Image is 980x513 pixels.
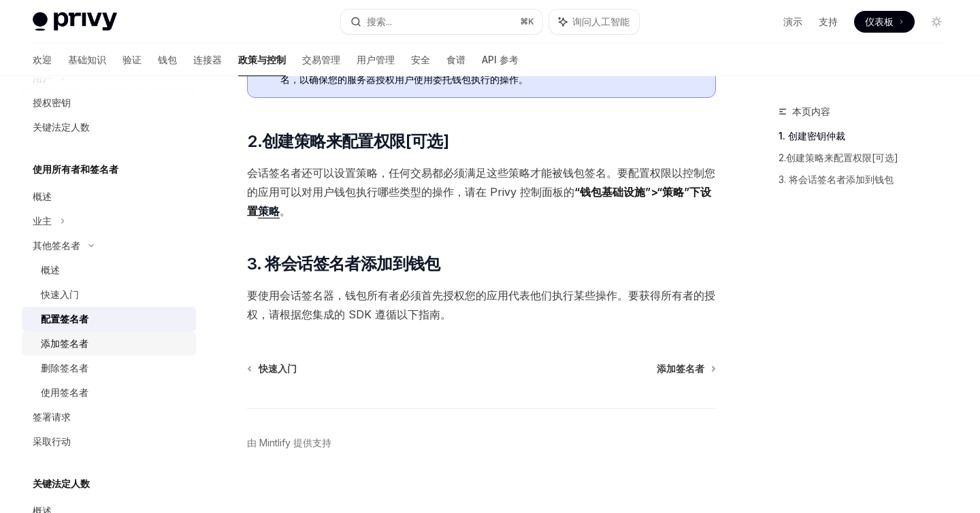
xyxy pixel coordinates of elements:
[238,54,286,65] font: 政策与控制
[280,204,291,218] font: 。
[779,173,894,185] font: 3. 将会话签名者添加到钱包
[22,282,196,307] a: 快速入门
[854,11,915,33] a: 仪表板
[779,130,845,142] font: 1. 创建密钥仲裁
[41,288,79,300] font: 快速入门
[357,54,395,65] font: 用户管理
[41,313,88,325] font: 配置签名者
[33,97,71,108] font: 授权密钥
[411,54,430,65] font: 安全
[22,356,196,380] a: 删除签名者
[258,204,280,218] font: 策略
[33,44,52,76] a: 欢迎
[158,44,177,76] a: 钱包
[819,15,838,29] a: 支持
[22,405,196,429] a: 签署请求
[22,258,196,282] a: 概述
[779,169,958,191] a: 3. 将会话签名者添加到钱包
[33,121,90,133] font: 关键法定人数
[783,16,802,27] font: 演示
[302,54,340,65] font: 交易管理
[247,131,448,151] font: 2.创建策略来配置权限[可选]
[779,125,958,147] a: 1. 创建密钥仲裁
[779,147,958,169] a: 2.创建策略来配置权限[可选]
[482,44,519,76] a: API 参考
[482,54,519,65] font: API 参考
[819,16,838,27] font: 支持
[367,16,392,27] font: 搜索...
[411,44,430,76] a: 安全
[158,54,177,65] font: 钱包
[926,11,947,33] button: 切换暗模式
[248,362,297,376] a: 快速入门
[302,44,340,76] a: 交易管理
[357,44,395,76] a: 用户管理
[41,362,88,374] font: 删除签名者
[549,10,639,34] button: 询问人工智能
[476,185,574,199] font: 在 Privy 控制面板的
[22,380,196,405] a: 使用签名者
[22,184,196,209] a: 概述
[258,204,280,218] a: 策略
[68,54,106,65] font: 基础知识
[22,307,196,331] a: 配置签名者
[122,44,142,76] a: 验证
[33,191,52,202] font: 概述
[33,12,117,31] img: 灯光标志
[22,331,196,356] a: 添加签名者
[572,16,630,27] font: 询问人工智能
[247,166,715,199] font: 会话签名者还可以设置策略，任何交易都必须满足这些策略才能被钱包签名。要配置权限以控制您的应用可以对用户钱包执行哪些类型的操作，请
[783,15,802,29] a: 演示
[33,54,52,65] font: 欢迎
[68,44,106,76] a: 基础知识
[259,363,297,374] font: 快速入门
[22,429,196,454] a: 采取行动
[41,337,88,349] font: 添加签名者
[41,264,60,276] font: 概述
[41,386,88,398] font: 使用签名者
[193,54,222,65] font: 连接器
[657,363,704,374] font: 添加签名者
[446,44,465,76] a: 食谱
[528,16,534,27] font: K
[33,239,80,251] font: 其他签名者
[247,436,331,450] a: 由 Mintlify 提供支持
[792,105,830,117] font: 本页内容
[779,152,898,163] font: 2.创建策略来配置权限[可选]
[520,16,528,27] font: ⌘
[247,288,715,321] font: 要使用会话签名器，钱包所有者必须首先授权您的应用代表他们执行某些操作。要获得所有者的授权，请根据您集成的 SDK 遵循以下指南。
[33,478,90,489] font: 关键法定人数
[193,44,222,76] a: 连接器
[33,215,52,227] font: 业主
[247,254,440,274] font: 3. 将会话签名者添加到钱包
[247,437,331,448] font: 由 Mintlify 提供支持
[22,90,196,115] a: 授权密钥
[33,411,71,423] font: 签署请求
[22,115,196,139] a: 关键法定人数
[865,16,894,27] font: 仪表板
[238,44,286,76] a: 政策与控制
[446,54,465,65] font: 食谱
[33,163,118,175] font: 使用所有者和签名者
[33,435,71,447] font: 采取行动
[122,54,142,65] font: 验证
[341,10,542,34] button: 搜索...⌘K
[657,362,715,376] a: 添加签名者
